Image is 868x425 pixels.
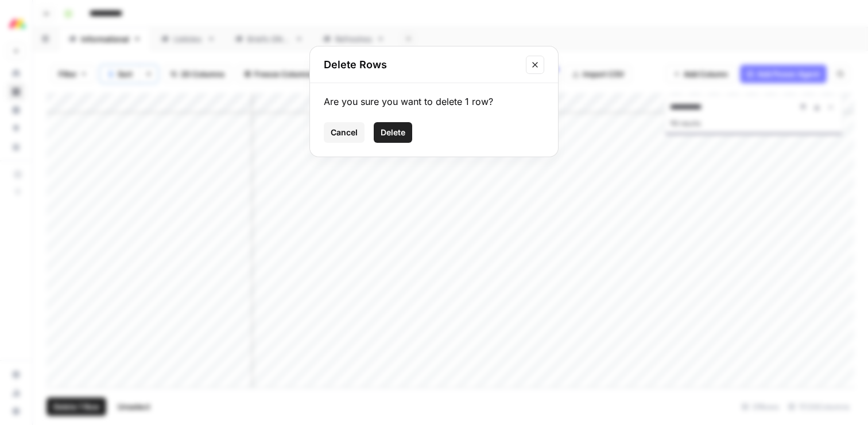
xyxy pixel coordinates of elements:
[331,127,358,138] span: Cancel
[374,122,412,143] button: Delete
[381,127,405,138] span: Delete
[324,57,519,73] h2: Delete Rows
[324,122,365,143] button: Cancel
[324,95,544,108] div: Are you sure you want to delete 1 row?
[526,56,544,74] button: Close modal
